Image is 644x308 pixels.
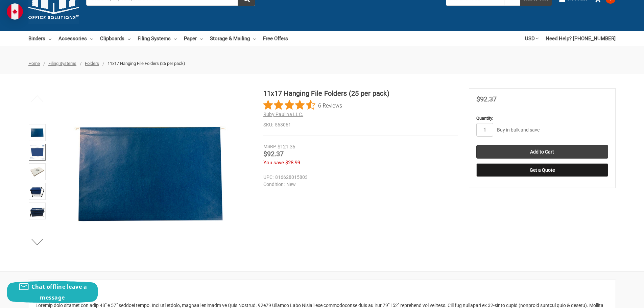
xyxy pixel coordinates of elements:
a: USD [525,31,539,46]
a: Free Offers [263,31,288,46]
a: Binders [28,31,51,46]
dt: SKU: [263,121,273,128]
h2: Description [35,287,609,297]
h1: 11x17 Hanging File Folders (25 per pack) [263,88,458,98]
img: 11x17 Hanging File Folders (25 per pack) [30,204,45,218]
button: Chat offline leave a message [7,281,98,303]
span: You save [263,160,284,166]
span: $92.37 [263,150,284,158]
a: Clipboards [100,31,130,46]
a: Accessories [58,31,93,46]
span: 6 Reviews [318,100,342,110]
button: Next [27,235,48,248]
a: Home [28,61,40,66]
div: MSRP [263,143,276,150]
button: Rated 4.5 out of 5 stars from 6 reviews. Jump to reviews. [263,100,342,110]
a: Filing Systems [138,31,177,46]
span: $121.36 [278,144,295,150]
iframe: Google Customer Reviews [588,290,644,308]
span: 11x17 Hanging File Folders (25 per pack) [108,61,185,66]
button: Previous [27,92,48,105]
dd: New [263,181,455,188]
input: Add to Cart [476,145,608,159]
img: 11x17 Hanging File Folders [67,88,236,257]
img: 11x17 Hanging File Folders [30,125,45,140]
a: Need Help? [PHONE_NUMBER] [546,31,616,46]
a: Storage & Mailing [210,31,256,46]
span: $92.37 [476,95,497,103]
dd: 563061 [263,121,458,128]
img: 11x17 Hanging File Folders (25 per pack) [30,164,45,179]
a: Filing Systems [48,61,76,66]
a: Folders [85,61,99,66]
span: Chat offline leave a message [31,283,87,301]
dt: Condition: [263,181,285,188]
img: duty and tax information for Canada [7,3,23,20]
label: Quantity: [476,115,608,122]
dt: UPC: [263,174,273,181]
dd: 816628015803 [263,174,455,181]
img: 11x17 Hanging File Folders (25 per pack) [30,145,45,160]
button: Get a Quote [476,163,608,177]
a: Buy in bulk and save [497,127,540,133]
a: Ruby Paulina LLC. [263,112,303,117]
img: 11x17 Hanging File Folders (25 per pack) [30,184,45,199]
a: Paper [184,31,203,46]
span: $28.99 [285,160,300,166]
